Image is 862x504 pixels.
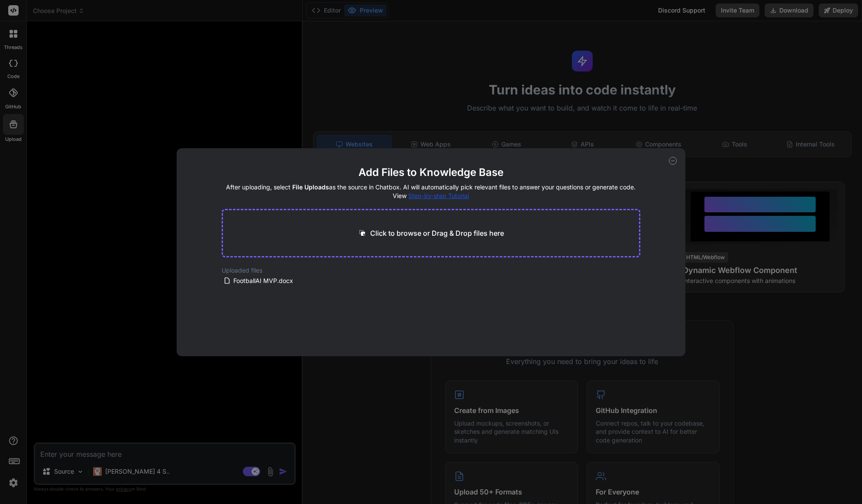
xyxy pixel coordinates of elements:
[222,183,640,200] h4: After uploading, select as the source in Chatbox. AI will automatically pick relevant files to an...
[370,228,504,238] p: Click to browse or Drag & Drop files here
[222,266,640,275] h2: Uploaded files
[222,166,640,179] h2: Add Files to Knowledge Base
[408,192,469,199] span: Step-by-step Tutorial
[292,183,329,191] span: File Uploads
[232,276,294,286] span: FootballAI MVP.docx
